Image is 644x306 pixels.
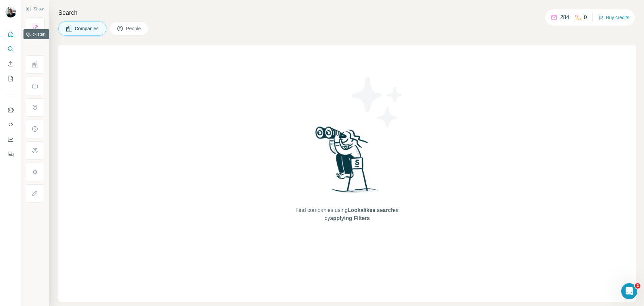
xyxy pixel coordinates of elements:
[347,207,394,213] span: Lookalikes search
[5,104,16,116] button: Use Surfe on LinkedIn
[58,8,636,17] h4: Search
[347,72,408,132] img: Surfe Illustration - Stars
[5,58,16,70] button: Enrich CSV
[5,28,16,40] button: Quick start
[330,215,370,221] span: applying Filters
[5,119,16,131] button: Use Surfe API
[584,13,587,21] p: 0
[635,283,640,289] span: 2
[598,13,629,22] button: Buy credits
[5,43,16,55] button: Search
[21,4,48,14] button: Show
[126,25,142,32] span: People
[312,125,382,200] img: Surfe Illustration - Woman searching with binoculars
[621,283,637,299] iframe: Intercom live chat
[293,206,401,222] span: Find companies using or by
[5,148,16,160] button: Feedback
[560,13,569,21] p: 284
[75,25,99,32] span: Companies
[5,73,16,85] button: My lists
[5,133,16,145] button: Dashboard
[5,7,16,17] img: Avatar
